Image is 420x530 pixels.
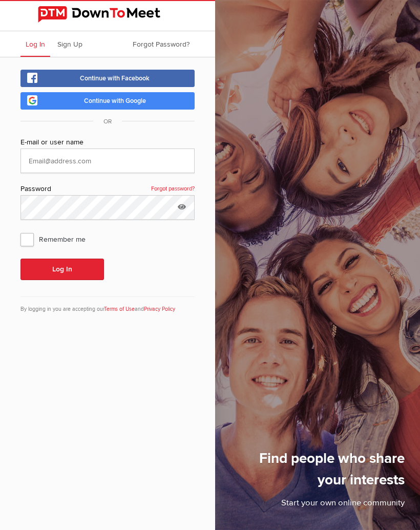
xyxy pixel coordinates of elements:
[38,6,177,23] img: DownToMeet
[84,97,146,105] span: Continue with Google
[20,183,195,195] div: Password
[20,230,96,248] span: Remember me
[104,306,135,312] a: Terms of Use
[233,497,405,515] p: Start your own online community
[20,296,195,313] div: By logging in you are accepting our and
[144,306,175,312] a: Privacy Policy
[20,92,195,110] a: Continue with Google
[20,70,195,87] a: Continue with Facebook
[93,118,122,125] span: OR
[20,149,195,173] input: Email@address.com
[128,31,195,57] a: Forgot Password?
[20,259,104,280] button: Log In
[20,137,195,149] div: E-mail or user name
[57,40,82,49] span: Sign Up
[26,40,45,49] span: Log In
[233,448,405,497] h1: Find people who share your interests
[80,74,150,82] span: Continue with Facebook
[151,183,195,195] a: Forgot password?
[133,40,190,49] span: Forgot Password?
[20,31,50,57] a: Log In
[52,31,88,57] a: Sign Up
